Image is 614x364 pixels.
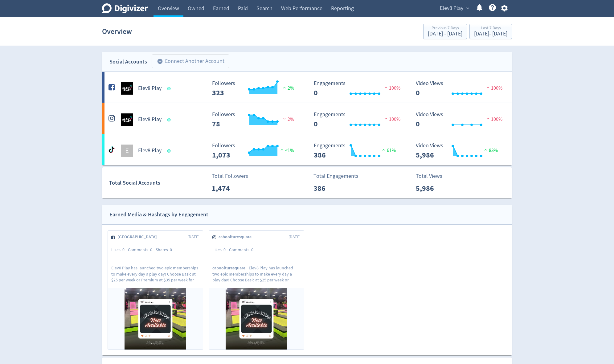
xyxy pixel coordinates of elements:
[109,57,147,66] div: Social Accounts
[170,247,172,252] span: 0
[167,87,173,90] span: Data last synced: 24 Aug 2025, 5:01pm (AEST)
[209,143,301,159] svg: Followers ---
[108,231,203,350] a: [GEOGRAPHIC_DATA][DATE]Likes0Comments0Shares0Elev8 Play has launched two epic memberships to make...
[416,183,451,194] p: 5,986
[413,112,505,128] svg: Video Views 0
[111,265,199,282] p: Elev8 Play has launched two epic memberships to make every day a play day! Choose Basic at $25 pe...
[117,234,160,240] span: [GEOGRAPHIC_DATA]
[229,247,257,253] div: Comments
[440,3,463,13] span: Elev8 Play
[167,149,173,153] span: Data last synced: 25 Aug 2025, 4:01am (AEST)
[485,116,491,121] img: negative-performance.svg
[413,143,505,159] svg: Video Views 5,986
[311,112,403,128] svg: Engagements 0
[157,58,163,64] span: add_circle
[469,24,512,39] button: Last 7 Days[DATE]- [DATE]
[152,55,229,68] button: Connect Another Account
[413,80,505,97] svg: Video Views 0
[212,265,249,271] span: caboolturesquare
[428,31,462,37] div: [DATE] - [DATE]
[281,116,288,121] img: negative-performance.svg
[313,183,349,194] p: 386
[223,247,226,252] span: 0
[212,247,229,253] div: Likes
[150,247,152,252] span: 0
[381,147,387,152] img: positive-performance.svg
[122,247,125,252] span: 0
[474,26,507,31] div: Last 7 Days
[102,103,512,134] a: Elev8 Play undefinedElev8 Play Followers --- Followers 78 2% Engagements 0 Engagements 0 100% Vid...
[281,85,294,91] span: 2%
[111,247,128,253] div: Likes
[281,85,288,90] img: positive-performance.svg
[212,265,301,282] p: Elev8 Play has launched two epic memberships to make every day a play day! Choose Basic at $25 pe...
[383,85,400,91] span: 100%
[383,116,389,121] img: negative-performance.svg
[209,112,301,128] svg: Followers ---
[279,147,285,152] img: positive-performance.svg
[102,22,132,41] h1: Overview
[109,210,208,219] div: Earned Media & Hashtags by Engagement
[485,116,502,122] span: 100%
[128,247,156,253] div: Comments
[138,147,162,154] h5: Elev8 Play
[423,24,467,39] button: Previous 7 Days[DATE] - [DATE]
[121,145,133,157] div: E
[313,172,358,180] p: Total Engagements
[138,116,162,123] h5: Elev8 Play
[311,80,403,97] svg: Engagements 0
[483,147,498,153] span: 83%
[109,178,207,187] div: Total Social Accounts
[279,147,294,153] span: <1%
[383,85,389,90] img: negative-performance.svg
[438,3,471,13] button: Elev8 Play
[474,31,507,37] div: [DATE] - [DATE]
[121,113,133,126] img: Elev8 Play undefined
[251,247,253,252] span: 0
[102,134,512,165] a: EElev8 Play Followers --- Followers 1,073 <1% Engagements 386 Engagements 386 61% Video Views 5,9...
[416,172,451,180] p: Total Views
[212,183,247,194] p: 1,474
[121,82,133,95] img: Elev8 Play undefined
[483,147,489,152] img: positive-performance.svg
[428,26,462,31] div: Previous 7 Days
[311,143,403,159] svg: Engagements 386
[465,6,470,11] span: expand_more
[209,231,304,350] a: caboolturesquare[DATE]Likes0Comments0caboolturesquareElev8 Play has launched two epic memberships...
[219,234,255,240] span: caboolturesquare
[147,55,229,68] a: Connect Another Account
[485,85,502,91] span: 100%
[187,234,199,240] span: [DATE]
[156,247,175,253] div: Shares
[212,172,248,180] p: Total Followers
[383,116,400,122] span: 100%
[209,80,301,97] svg: Followers ---
[102,72,512,103] a: Elev8 Play undefinedElev8 Play Followers --- Followers 323 2% Engagements 0 Engagements 0 100% Vi...
[381,147,396,153] span: 61%
[167,118,173,121] span: Data last synced: 24 Aug 2025, 5:01pm (AEST)
[485,85,491,90] img: negative-performance.svg
[281,116,294,122] span: 2%
[138,85,162,92] h5: Elev8 Play
[289,234,301,240] span: [DATE]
